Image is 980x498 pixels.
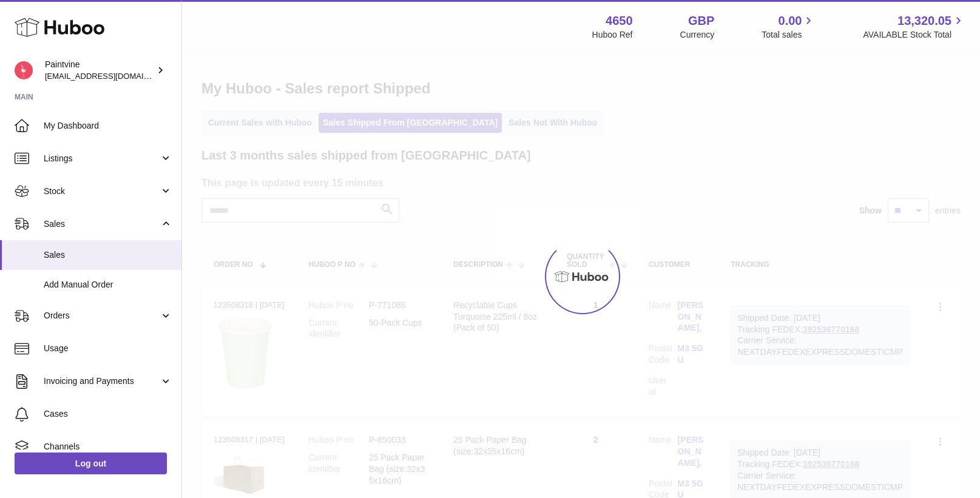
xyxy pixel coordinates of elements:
[44,343,172,354] span: Usage
[592,29,633,41] div: Huboo Ref
[680,29,715,41] div: Currency
[44,120,172,132] span: My Dashboard
[779,13,802,29] span: 0.00
[863,29,965,41] span: AVAILABLE Stock Total
[44,279,172,291] span: Add Manual Order
[688,13,714,29] strong: GBP
[44,186,160,197] span: Stock
[863,13,965,41] a: 13,320.05 AVAILABLE Stock Total
[897,13,951,29] span: 13,320.05
[44,310,160,321] span: Orders
[45,71,178,81] span: [EMAIL_ADDRESS][DOMAIN_NAME]
[44,249,172,261] span: Sales
[762,29,816,41] span: Total sales
[606,13,633,29] strong: 4650
[44,375,160,387] span: Invoicing and Payments
[15,61,33,79] img: euan@paintvine.co.uk
[45,59,154,82] div: Paintvine
[44,218,160,230] span: Sales
[44,408,172,420] span: Cases
[44,441,172,453] span: Channels
[15,453,167,474] a: Log out
[762,13,816,41] a: 0.00 Total sales
[44,153,160,164] span: Listings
